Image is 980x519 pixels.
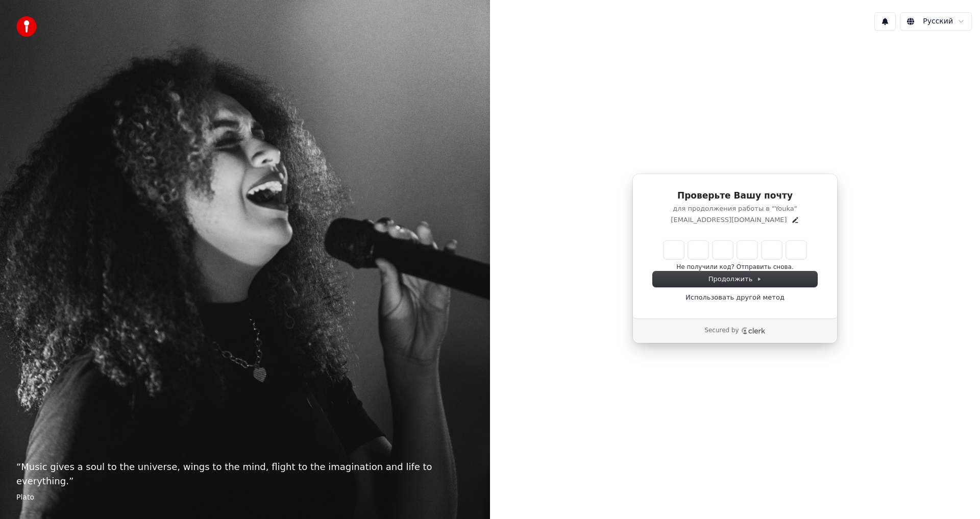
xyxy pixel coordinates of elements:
img: youka [16,16,37,37]
input: Enter verification code [664,241,806,259]
h1: Проверьте Вашу почту [653,190,817,202]
a: Использовать другой метод [685,293,785,302]
span: Продолжить [708,275,762,284]
footer: Plato [16,492,474,503]
button: Не получили код? Отправить снова. [676,263,793,271]
p: Secured by [704,327,739,335]
button: Edit [791,216,799,224]
p: [EMAIL_ADDRESS][DOMAIN_NAME] [671,215,787,225]
button: Продолжить [653,271,817,287]
p: “ Music gives a soul to the universe, wings to the mind, flight to the imagination and life to ev... [16,460,474,488]
a: Clerk logo [741,327,766,334]
p: для продолжения работы в "Youka" [653,204,817,213]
